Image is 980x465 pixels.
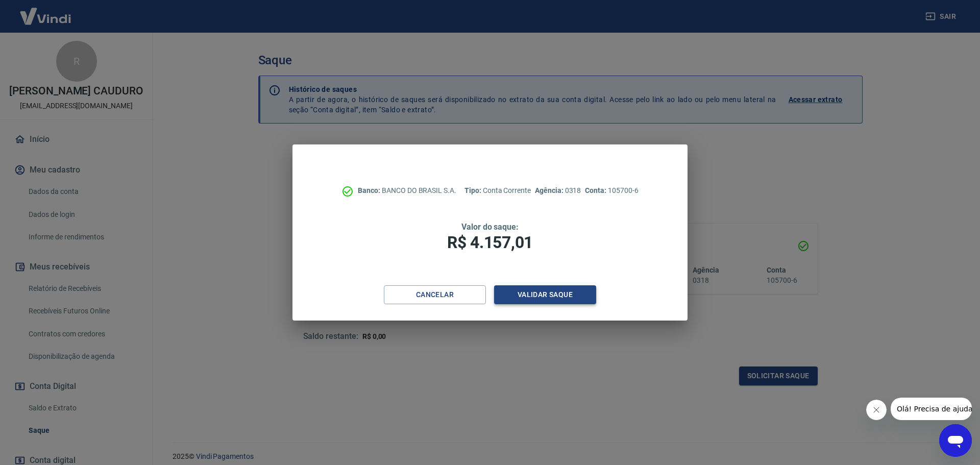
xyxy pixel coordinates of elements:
span: Tipo: [464,186,483,194]
span: Conta: [585,186,608,194]
button: Cancelar [384,285,486,304]
span: R$ 4.157,01 [447,233,533,252]
span: Olá! Precisa de ajuda? [6,7,86,15]
span: Valor do saque: [461,222,519,232]
span: Banco: [358,186,382,194]
p: 105700-6 [585,185,638,196]
iframe: Mensagem da empresa [891,398,972,420]
iframe: Fechar mensagem [866,400,887,420]
span: Agência: [535,186,565,194]
p: BANCO DO BRASIL S.A. [358,185,456,196]
p: Conta Corrente [464,185,531,196]
button: Validar saque [494,285,596,304]
p: 0318 [535,185,581,196]
iframe: Botão para abrir a janela de mensagens [939,424,972,457]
